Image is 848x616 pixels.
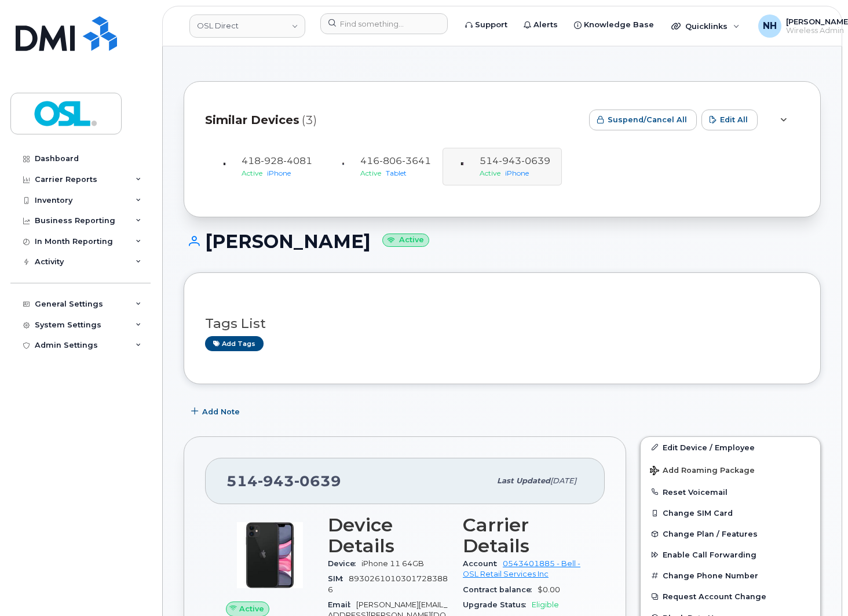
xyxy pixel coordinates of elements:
a: Add tags [205,336,264,351]
span: (3) [302,112,317,129]
button: Enable Call Forwarding [641,544,820,565]
button: Suspend/Cancel All [589,110,697,130]
span: Eligible [532,600,559,609]
img: image20231002-3703462-c5m3jd.jpeg [340,161,346,167]
a: 0543401885 - Bell - OSL Retail Services Inc [463,559,580,578]
span: Active [239,603,264,614]
span: 514 [226,472,341,490]
span: Enable Call Forwarding [663,551,756,559]
span: Change Plan / Features [663,530,758,538]
span: iPhone 11 64GB [361,559,424,568]
span: Similar Devices [205,112,299,129]
h1: [PERSON_NAME] [184,231,821,251]
button: Change Plan / Features [641,523,820,544]
span: Tablet [386,169,407,177]
span: 416 [360,155,431,166]
span: Active [242,169,262,177]
button: Add Note [184,402,250,422]
span: iPhone [267,169,291,177]
span: 943 [258,472,294,490]
span: Active [360,169,381,177]
span: Edit All [720,114,748,125]
span: 3641 [402,155,431,166]
a: 4168063641ActiveTablet [331,155,436,178]
h3: Tags List [205,316,799,331]
span: Account [463,559,503,568]
span: Last updated [497,476,550,485]
h3: Device Details [328,515,449,556]
span: Device [328,559,361,568]
span: 0639 [294,472,341,490]
span: $0.00 [538,585,560,594]
button: Add Roaming Package [641,458,820,482]
span: Email [328,600,356,609]
span: Contract balance [463,585,538,594]
span: SIM [328,574,349,583]
a: 4189284081ActiveiPhone [212,155,317,178]
button: Edit All [701,110,758,130]
span: 806 [379,155,402,166]
img: image20231002-3703462-1qb80zy.jpeg [221,161,228,167]
span: Add Roaming Package [650,466,755,477]
img: iPhone_11.jpg [235,520,305,590]
small: Active [382,234,429,247]
span: 4081 [283,155,312,166]
span: Add Note [202,406,240,417]
span: 928 [261,155,283,166]
span: Suspend/Cancel All [608,114,687,125]
span: 418 [242,155,312,166]
button: Request Account Change [641,586,820,607]
h3: Carrier Details [463,515,584,556]
span: [DATE] [550,476,576,485]
a: Edit Device / Employee [641,437,820,458]
button: Reset Voicemail [641,482,820,502]
button: Change SIM Card [641,502,820,523]
span: 89302610103017283886 [328,574,448,593]
button: Change Phone Number [641,565,820,586]
span: Upgrade Status [463,600,532,609]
